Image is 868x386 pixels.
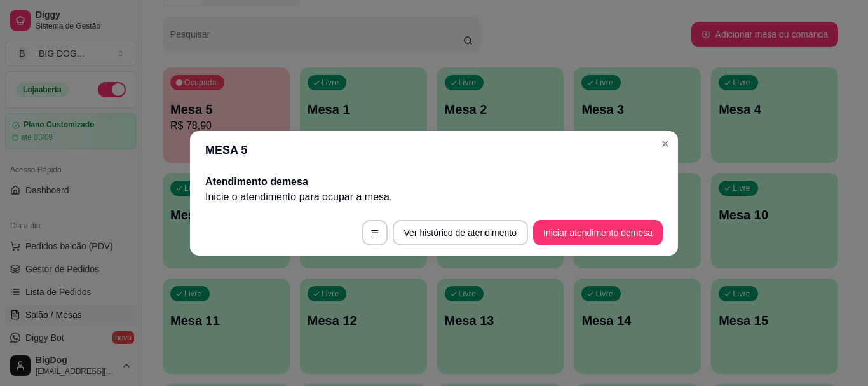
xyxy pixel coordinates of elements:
[393,220,528,245] button: Ver histórico de atendimento
[655,134,675,154] button: Close
[533,220,663,245] button: Iniciar atendimento demesa
[205,174,663,190] h2: Atendimento de mesa
[205,190,663,205] p: Inicie o atendimento para ocupar a mesa .
[190,131,678,169] header: MESA 5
